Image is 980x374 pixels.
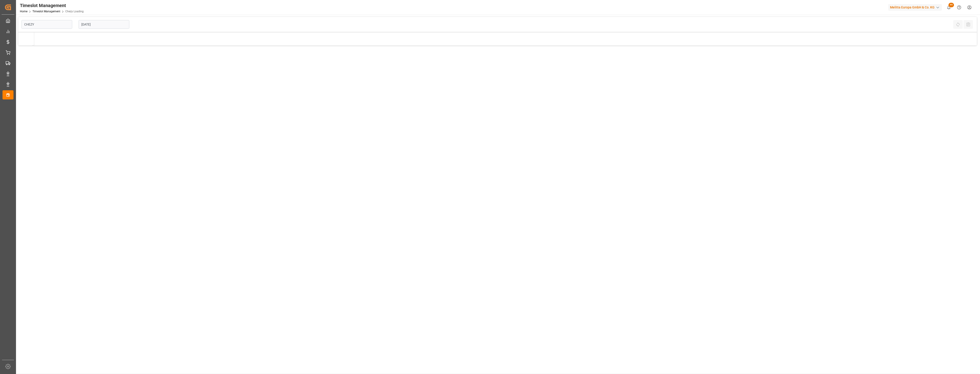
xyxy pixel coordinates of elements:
button: show 44 new notifications [944,2,954,13]
input: DD-MM-YYYY [79,20,129,29]
span: 44 [948,3,954,7]
button: Melitta Europa GmbH & Co. KG [888,3,944,12]
button: Help Center [954,2,964,13]
div: Melitta Europa GmbH & Co. KG [888,4,942,11]
input: Type to search/select [21,20,72,29]
div: Timeslot Management [20,2,84,9]
a: Timeslot Management [32,10,60,13]
a: Home [20,10,27,13]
